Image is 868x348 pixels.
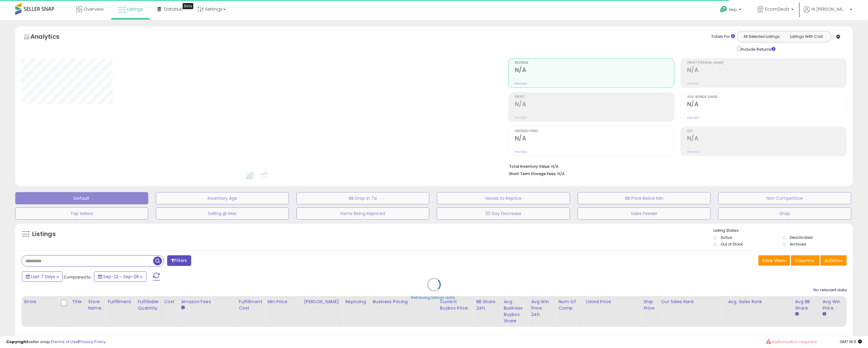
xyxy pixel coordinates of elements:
[687,135,846,143] h2: N/A
[164,6,183,12] span: DataHub
[718,192,851,204] button: Non Competitive
[687,82,699,85] small: Prev: N/A
[739,33,784,41] button: All Selected Listings
[6,339,106,345] div: seller snap | |
[784,33,829,41] button: Listings With Cost
[515,66,674,75] h2: N/A
[15,207,148,220] button: Top Sellers
[733,45,783,52] div: Include Returns
[515,116,527,120] small: Prev: N/A
[6,339,28,345] strong: Copyright
[84,6,104,12] span: Overview
[509,162,842,170] li: N/A
[687,130,846,133] span: ROI
[297,192,430,204] button: BB Drop in 7d
[515,82,527,85] small: Prev: N/A
[515,150,527,154] small: Prev: N/A
[156,207,289,220] button: Selling @ Max
[578,192,711,204] button: BB Price Below Min
[687,116,699,120] small: Prev: N/A
[687,150,699,154] small: Prev: N/A
[127,6,143,12] span: Listings
[578,207,711,220] button: Sales Feeder
[687,61,846,65] span: Profit [PERSON_NAME]
[297,207,430,220] button: Items Being Repriced
[515,95,674,99] span: Profit
[30,32,71,42] h5: Analytics
[515,135,674,143] h2: N/A
[718,207,851,220] button: Shap
[715,1,747,20] a: Help
[765,6,789,12] span: EcomDealz
[711,34,735,40] div: Totals For
[720,5,727,13] i: Get Help
[687,95,846,99] span: Avg. Buybox Share
[411,295,457,301] div: Retrieving listings data..
[156,192,289,204] button: Inventory Age
[515,61,674,65] span: Revenue
[437,192,570,204] button: Needs to Reprice
[183,3,193,9] div: Tooltip anchor
[509,171,557,176] b: Short Term Storage Fees:
[515,101,674,109] h2: N/A
[729,7,737,12] span: Help
[687,66,846,75] h2: N/A
[811,6,848,12] span: Hi [PERSON_NAME]
[15,192,148,204] button: Default
[557,171,565,177] span: N/A
[509,164,550,169] b: Total Inventory Value:
[803,6,852,20] a: Hi [PERSON_NAME]
[515,130,674,133] span: Ordered Items
[437,207,570,220] button: 30 Day Decrease
[687,101,846,109] h2: N/A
